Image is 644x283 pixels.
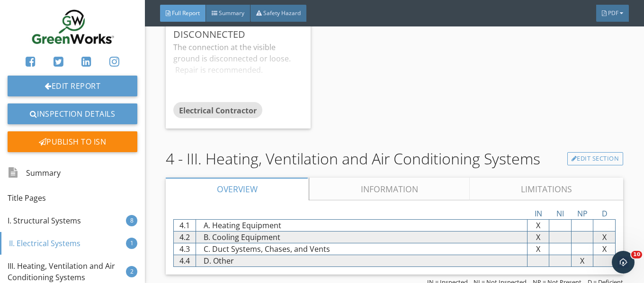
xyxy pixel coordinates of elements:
[612,251,635,274] iframe: Intercom live chat
[8,76,137,96] a: Edit Report
[572,255,594,266] div: X
[572,232,594,243] div: X
[8,103,137,124] a: Inspection Details
[631,251,642,258] span: 10
[263,9,301,17] span: Safety Hazard
[179,105,257,116] span: Electrical Contractor
[196,255,527,266] div: D. Other
[549,232,572,243] div: X
[528,232,550,243] div: X
[528,255,550,266] div: X
[602,208,608,219] span: D
[535,208,542,219] span: IN
[470,178,623,200] a: Limitations
[196,232,527,243] div: B. Cooling Equipment
[567,152,624,165] a: Edit Section
[173,13,303,42] div: Grounding - Loose or Disconnected
[593,243,615,255] div: X
[549,220,572,231] div: X
[126,266,137,277] div: 2
[556,208,564,219] span: NI
[9,238,80,249] div: II. Electrical Systems
[8,215,81,226] div: I. Structural Systems
[174,255,196,266] div: 4.4
[8,260,126,283] div: III. Heating, Ventilation and Air Conditioning Systems
[549,243,572,255] div: X
[174,232,196,243] div: 4.2
[528,243,550,255] div: X
[8,192,46,204] div: Title Pages
[196,243,527,255] div: C. Duct Systems, Chases, and Vents
[528,220,550,231] div: X
[166,147,540,170] span: 4 - III. Heating, Ventilation and Air Conditioning Systems
[196,220,527,231] div: A. Heating Equipment
[219,9,244,17] span: Summary
[572,243,594,255] div: X
[27,8,118,47] img: Logo2025.jpg
[126,238,137,249] div: 1
[572,220,594,231] div: X
[309,178,469,200] a: Information
[593,255,615,266] div: X
[608,9,618,17] span: PDF
[593,220,615,231] div: X
[8,165,61,181] div: Summary
[126,215,137,226] div: 8
[8,131,137,152] div: Publish to ISN
[577,208,588,219] span: NP
[174,243,196,255] div: 4.3
[593,232,615,243] div: X
[174,220,196,231] div: 4.1
[549,255,572,266] div: X
[172,9,200,17] span: Full Report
